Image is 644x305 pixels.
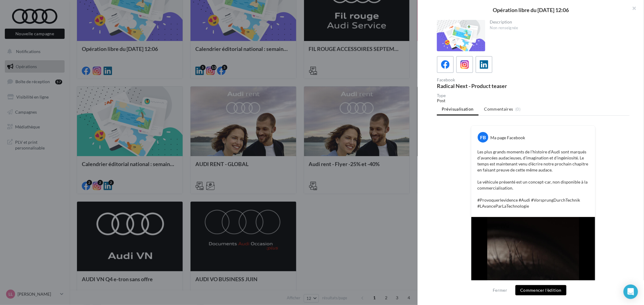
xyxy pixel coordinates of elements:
div: Open Intercom Messenger [623,285,638,299]
div: FB [478,132,488,143]
div: Description [490,20,625,24]
p: Les plus grands moments de l’histoire d’Audi sont marqués d'avancées audacieuses, d’imagination e... [477,149,589,209]
div: Non renseignée [490,25,625,31]
div: Type [437,93,630,98]
span: (0) [515,107,521,112]
div: Post [437,98,630,104]
div: Ma page Facebook [490,135,525,141]
span: Commentaires [484,106,513,112]
div: Facebook [437,78,531,82]
button: Fermer [490,287,510,294]
button: Commencer l'édition [515,285,566,295]
div: Opération libre du [DATE] 12:06 [427,7,634,13]
div: Radical Next - Product teaser [437,83,531,89]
